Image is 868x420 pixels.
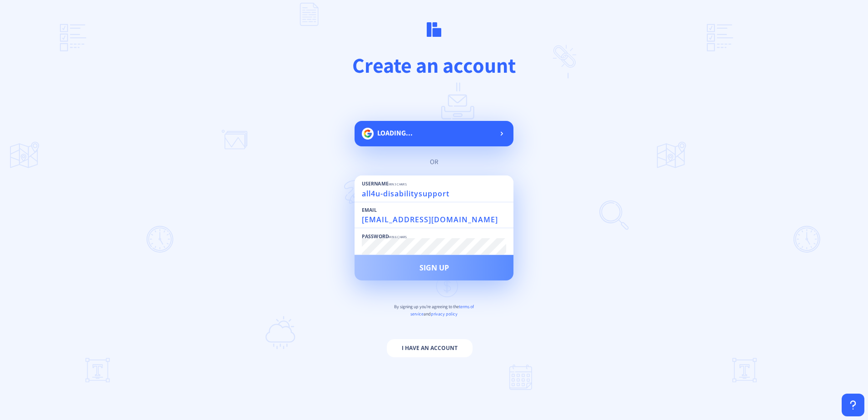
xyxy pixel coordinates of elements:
[419,264,449,271] span: Sign Up
[427,22,441,37] img: logo.svg
[410,304,474,317] span: terms of service
[355,255,513,280] button: Sign Up
[65,51,803,79] h1: Create an account
[431,311,458,317] span: privacy policy
[387,339,473,357] button: I have an account
[355,303,513,318] p: By signing up you're agreeing to the and
[364,157,504,166] div: or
